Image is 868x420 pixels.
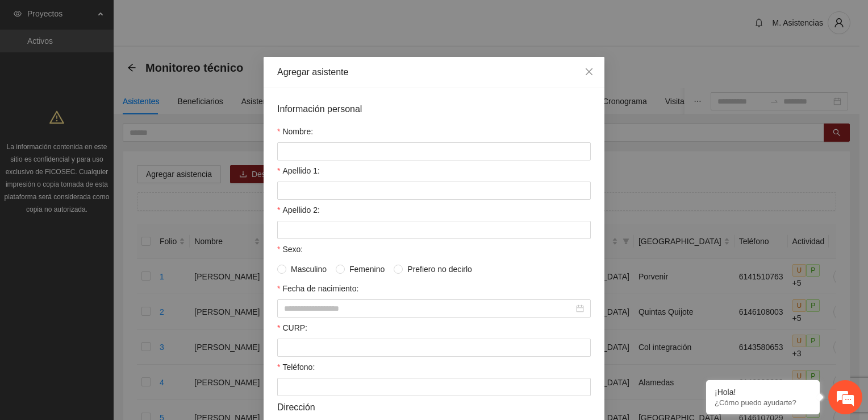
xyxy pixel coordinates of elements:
label: Nombre: [277,125,313,138]
input: Apellido 2: [277,221,591,239]
label: Sexo: [277,243,303,256]
textarea: Escriba su mensaje y pulse “Intro” [6,290,216,330]
input: CURP: [277,339,591,357]
input: Fecha de nacimiento: [284,302,574,315]
input: Apellido 1: [277,182,591,200]
span: close [585,67,594,76]
div: ¡Hola! [715,388,811,397]
span: Prefiero no decirlo [403,263,477,275]
label: Teléfono: [277,361,315,373]
span: Información personal [277,102,362,116]
button: Close [574,57,604,88]
input: Nombre: [277,142,591,160]
div: Minimizar ventana de chat en vivo [186,6,214,33]
span: Estamos en línea. [66,142,157,257]
span: Dirección [277,400,315,414]
label: Fecha de nacimiento: [277,282,358,295]
label: Apellido 2: [277,204,320,216]
div: Agregar asistente [277,66,591,79]
label: Apellido 1: [277,164,320,177]
span: Femenino [345,263,389,275]
div: Chatee con nosotros ahora [59,58,191,73]
p: ¿Cómo puedo ayudarte? [715,398,811,407]
span: Masculino [286,263,331,275]
label: CURP: [277,322,307,334]
input: Teléfono: [277,378,591,396]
